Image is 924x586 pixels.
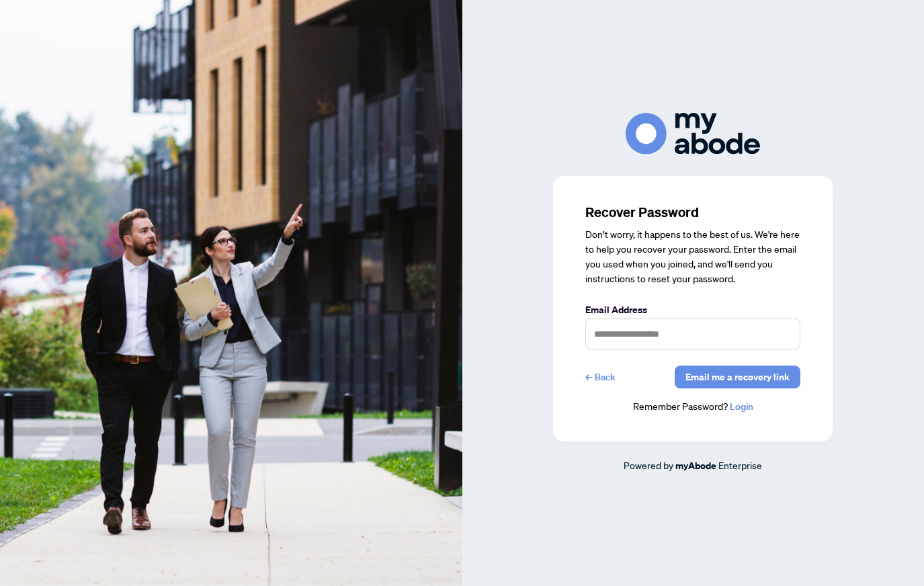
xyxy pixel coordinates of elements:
div: Don’t worry, it happens to the best of us. We're here to help you recover your password. Enter th... [585,227,800,286]
span: Powered by [624,459,673,471]
span: ← [585,370,592,384]
span: Enterprise [718,459,762,471]
button: Email me a recovery link [675,366,800,388]
a: ←Back [585,366,616,388]
span: Email me a recovery link [685,366,790,388]
a: myAbode [675,458,716,473]
img: ma-logo [626,113,760,154]
a: Login [730,401,753,413]
label: Email Address [585,302,800,317]
div: Remember Password? [585,399,800,415]
h3: Recover Password [585,203,800,222]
